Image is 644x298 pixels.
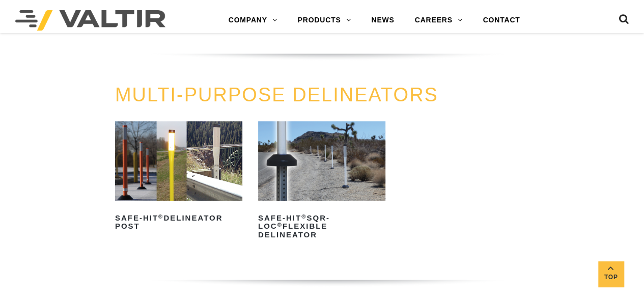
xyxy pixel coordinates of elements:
h2: Safe-Hit Delineator Post [115,210,242,234]
h2: Safe-Hit SQR-LOC Flexible Delineator [258,210,385,243]
sup: ® [158,213,163,220]
a: CONTACT [472,10,530,31]
a: PRODUCTS [288,10,361,31]
sup: ® [277,222,283,228]
a: MULTI-PURPOSE DELINEATORS [115,84,438,105]
a: Top [598,261,624,287]
img: Valtir [15,10,165,31]
a: COMPANY [218,10,288,31]
span: Top [598,272,624,283]
a: Safe-Hit®SQR-LOC®Flexible Delineator [258,121,385,243]
a: NEWS [361,10,404,31]
a: CAREERS [405,10,473,31]
sup: ® [301,213,306,220]
a: Safe-Hit®Delineator Post [115,121,242,234]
